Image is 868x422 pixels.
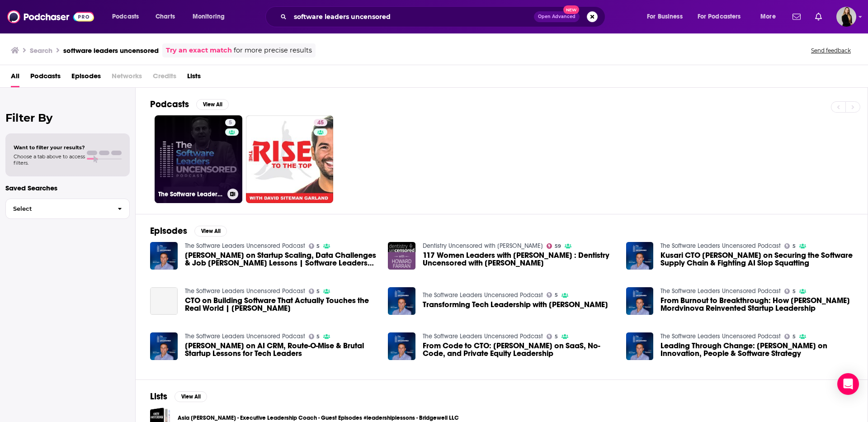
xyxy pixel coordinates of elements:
a: Episodes [71,69,101,87]
a: 5 [784,334,796,339]
span: 59 [555,244,561,248]
h3: Search [30,46,52,55]
button: open menu [641,9,694,24]
img: User Profile [836,7,856,27]
div: Open Intercom Messenger [837,373,859,395]
a: 59 [547,243,561,249]
span: All [11,69,19,87]
a: Lists [187,69,201,87]
span: Monitoring [193,10,225,23]
span: for more precise results [234,45,312,56]
span: 5 [793,335,796,339]
span: From Code to CTO: [PERSON_NAME] on SaaS, No-Code, and Private Equity Leadership [423,342,615,357]
a: 5 [784,243,796,249]
span: 117 Women Leaders with [PERSON_NAME] : Dentistry Uncensored with [PERSON_NAME] [423,251,615,267]
div: Search podcasts, credits, & more... [274,6,614,27]
a: The Software Leaders Uncensored Podcast [423,291,543,299]
a: Leading Through Change: Mark Losey on Innovation, People & Software Strategy [660,342,853,357]
a: Show notifications dropdown [789,9,804,24]
a: The Software Leaders Uncensored Podcast [185,332,305,340]
span: 5 [316,244,320,248]
span: [PERSON_NAME] on Startup Scaling, Data Challenges & Job [PERSON_NAME] Lessons | Software Leaders ... [185,251,377,267]
button: open menu [754,9,787,24]
button: View All [196,99,229,110]
h2: Episodes [150,225,187,237]
a: PodcastsView All [150,99,229,110]
span: Select [6,206,110,212]
button: View All [175,391,207,402]
a: Transforming Tech Leadership with John Mann [423,301,608,308]
button: Select [5,199,130,219]
img: From Code to CTO: Jason Gilmore on SaaS, No-Code, and Private Equity Leadership [388,332,415,360]
a: The Software Leaders Uncensored Podcast [660,332,781,340]
img: From Burnout to Breakthrough: How Lena Skilarova Mordvinova Reinvented Startup Leadership [626,287,654,315]
span: Podcasts [112,10,139,23]
h2: Podcasts [150,99,189,110]
span: For Business [647,10,683,23]
button: Send feedback [808,47,854,54]
span: 5 [555,293,558,297]
a: 5 [547,334,558,339]
a: Try an exact match [166,45,232,56]
h2: Lists [150,391,167,402]
a: 117 Women Leaders with Gina Dorfman : Dentistry Uncensored with Howard Farran [423,251,615,267]
img: Jason Tesser on Startup Scaling, Data Challenges & Job Hunt Lessons | Software Leaders Uncensored [150,242,178,270]
a: Show notifications dropdown [811,9,826,24]
img: Leading Through Change: Mark Losey on Innovation, People & Software Strategy [626,332,654,360]
span: For Podcasters [698,10,741,23]
img: Podchaser - Follow, Share and Rate Podcasts [7,8,94,25]
span: Charts [156,10,175,23]
span: More [760,10,776,23]
a: The Software Leaders Uncensored Podcast [660,242,781,250]
img: Transforming Tech Leadership with John Mann [388,287,415,315]
a: ListsView All [150,391,207,402]
a: The Software Leaders Uncensored Podcast [185,242,305,250]
span: Networks [112,69,142,87]
a: From Code to CTO: Jason Gilmore on SaaS, No-Code, and Private Equity Leadership [423,342,615,357]
span: 5 [793,289,796,294]
span: Transforming Tech Leadership with [PERSON_NAME] [423,301,608,308]
span: 5 [229,119,232,128]
button: Open AdvancedNew [534,11,580,22]
img: Rick Schott on AI CRM, Route-O-Mise & Brutal Startup Lessons for Tech Leaders [150,332,178,360]
span: Leading Through Change: [PERSON_NAME] on Innovation, People & Software Strategy [660,342,853,357]
span: 45 [317,119,324,128]
a: Podcasts [30,69,61,87]
span: New [563,5,580,14]
img: Kusari CTO Michael Lieberman on Securing the Software Supply Chain & Fighting AI Slop Squatting [626,242,654,270]
a: 5 [784,289,796,294]
span: Choose a tab above to access filters. [14,153,85,166]
a: EpisodesView All [150,225,227,237]
button: open menu [692,9,754,24]
span: Credits [153,69,176,87]
input: Search podcasts, credits, & more... [290,9,534,24]
a: 45 [314,119,327,126]
span: Want to filter your results? [14,144,85,151]
a: Charts [150,9,180,24]
button: Show profile menu [836,7,856,27]
h2: Filter By [5,111,130,124]
button: open menu [106,9,151,24]
button: View All [194,226,227,237]
span: 5 [555,335,558,339]
p: Saved Searches [5,184,130,192]
a: 5 [309,334,320,339]
a: CTO on Building Software That Actually Touches the Real World | Kumar Srivastava [150,287,178,315]
button: open menu [186,9,236,24]
a: Jason Tesser on Startup Scaling, Data Challenges & Job Hunt Lessons | Software Leaders Uncensored [185,251,377,267]
img: 117 Women Leaders with Gina Dorfman : Dentistry Uncensored with Howard Farran [388,242,415,270]
a: The Software Leaders Uncensored Podcast [660,287,781,295]
h3: software leaders uncensored [63,46,159,55]
a: From Burnout to Breakthrough: How Lena Skilarova Mordvinova Reinvented Startup Leadership [660,297,853,312]
a: 5 [225,119,236,126]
